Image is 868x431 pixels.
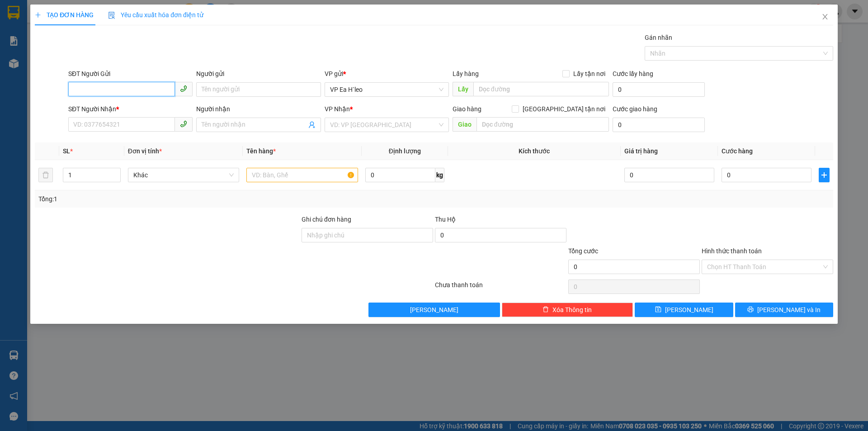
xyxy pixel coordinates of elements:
span: [PERSON_NAME] [410,305,458,315]
input: VD: Bàn, Ghế [246,168,358,182]
span: Lấy tận nơi [570,69,609,79]
span: Giao hàng [453,105,481,113]
span: Khác [133,168,234,182]
label: Hình thức thanh toán [702,247,762,255]
span: Kích thước [519,147,550,155]
span: Giao [453,117,476,132]
span: printer [747,306,754,313]
span: kg [435,168,444,182]
input: Ghi chú đơn hàng [302,228,433,242]
button: Close [812,5,838,30]
span: VP Ea H`leo [330,83,443,96]
span: SL [63,147,70,155]
div: SĐT Người Nhận [68,104,193,114]
label: Ghi chú đơn hàng [302,216,351,223]
span: Tổng cước [568,247,598,255]
span: Tên hàng [246,147,276,155]
button: plus [819,168,830,182]
span: Giá trị hàng [624,147,658,155]
input: Cước giao hàng [613,118,705,132]
span: [PERSON_NAME] và In [757,305,821,315]
span: Thu Hộ [435,216,456,223]
button: printer[PERSON_NAME] và In [735,303,833,317]
span: save [655,306,661,313]
span: plus [819,171,829,179]
button: deleteXóa Thông tin [502,303,633,317]
input: Dọc đường [476,117,609,132]
span: phone [180,85,187,92]
span: Xóa Thông tin [552,305,592,315]
div: Người nhận [196,104,321,114]
img: icon [108,12,115,19]
label: Cước lấy hàng [613,70,653,77]
label: Cước giao hàng [613,105,657,113]
span: Lấy [453,82,473,96]
div: Người gửi [196,69,321,79]
button: save[PERSON_NAME] [635,303,733,317]
span: plus [35,12,41,18]
input: 0 [624,168,714,182]
span: Cước hàng [722,147,753,155]
span: user-add [308,121,316,128]
label: Gán nhãn [645,34,672,41]
input: Dọc đường [473,82,609,96]
button: [PERSON_NAME] [368,303,500,317]
span: [PERSON_NAME] [665,305,713,315]
span: close [821,13,829,20]
span: delete [542,306,549,313]
input: Cước lấy hàng [613,82,705,97]
span: Lấy hàng [453,70,479,77]
div: Tổng: 1 [38,194,335,204]
span: Đơn vị tính [128,147,162,155]
div: VP gửi [325,69,449,79]
span: TẠO ĐƠN HÀNG [35,11,94,19]
button: delete [38,168,53,182]
span: Yêu cầu xuất hóa đơn điện tử [108,11,203,19]
span: [GEOGRAPHIC_DATA] tận nơi [519,104,609,114]
span: Định lượng [389,147,421,155]
div: SĐT Người Gửi [68,69,193,79]
div: Chưa thanh toán [434,280,567,296]
span: phone [180,120,187,128]
span: VP Nhận [325,105,350,113]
